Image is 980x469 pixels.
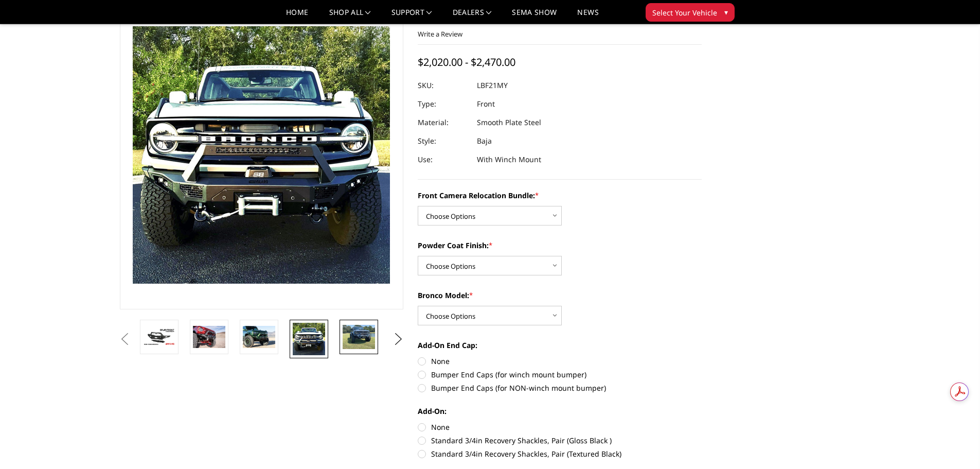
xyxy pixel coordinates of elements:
[512,9,557,24] a: SEMA Show
[329,9,371,24] a: shop all
[243,326,275,348] img: Bronco Baja Front (winch mount)
[929,420,980,469] iframe: Chat Widget
[418,369,702,380] label: Bumper End Caps (for winch mount bumper)
[477,132,492,150] dd: Baja
[286,9,308,24] a: Home
[418,422,702,432] label: None
[293,323,325,355] img: Bronco Baja Front (winch mount)
[418,132,469,150] dt: Style:
[117,332,133,347] button: Previous
[577,9,598,24] a: News
[418,76,469,95] dt: SKU:
[418,406,702,416] label: Add-On:
[418,435,702,446] label: Standard 3/4in Recovery Shackles, Pair (Gloss Black )
[390,332,406,347] button: Next
[652,7,717,18] span: Select Your Vehicle
[477,76,508,95] dd: LBF21MY
[391,9,432,24] a: Support
[477,113,541,132] dd: Smooth Plate Steel
[418,340,702,351] label: Add-On End Cap:
[418,448,702,459] label: Standard 3/4in Recovery Shackles, Pair (Textured Black)
[418,55,515,69] span: $2,020.00 - $2,470.00
[477,95,495,113] dd: Front
[418,290,702,301] label: Bronco Model:
[193,326,225,348] img: Bronco Baja Front (winch mount)
[477,150,541,169] dd: With Winch Mount
[143,328,175,346] img: Bodyguard Ford Bronco
[724,7,728,18] span: ▾
[120,1,404,309] a: Bodyguard Ford Bronco
[418,29,462,39] a: Write a Review
[453,9,492,24] a: Dealers
[418,113,469,132] dt: Material:
[418,95,469,113] dt: Type:
[343,325,375,349] img: Bronco Baja Front (winch mount)
[418,356,702,367] label: None
[418,150,469,169] dt: Use:
[646,3,735,22] button: Select Your Vehicle
[418,383,702,393] label: Bumper End Caps (for NON-winch mount bumper)
[418,190,702,201] label: Front Camera Relocation Bundle:
[418,240,702,251] label: Powder Coat Finish:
